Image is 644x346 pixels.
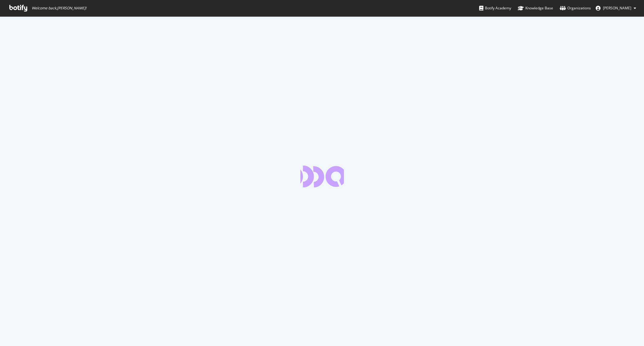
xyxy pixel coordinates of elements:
[32,6,86,11] span: Welcome back, [PERSON_NAME] !
[479,5,511,11] div: Botify Academy
[300,166,344,187] div: animation
[560,5,591,11] div: Organizations
[591,3,641,13] button: [PERSON_NAME]
[518,5,553,11] div: Knowledge Base
[603,5,631,11] span: Jose Fausto Martinez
